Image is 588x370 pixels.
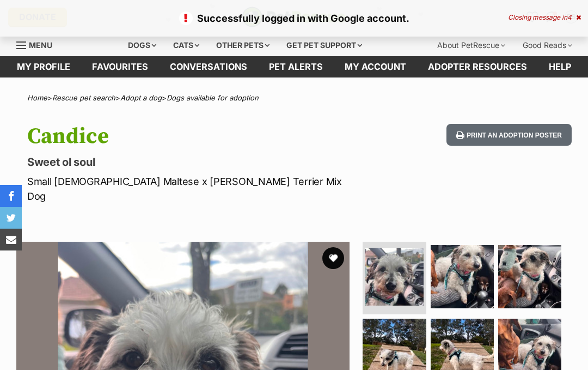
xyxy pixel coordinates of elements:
a: Help [538,56,582,77]
span: Menu [29,40,52,50]
div: Dogs [120,34,164,56]
div: Closing message in [508,14,581,21]
div: Good Reads [515,34,580,56]
h1: Candice [27,124,360,149]
p: Small [DEMOGRAPHIC_DATA] Maltese x [PERSON_NAME] Terrier Mix Dog [27,174,360,204]
img: Photo of Candice [498,245,561,308]
img: Photo of Candice [431,245,494,308]
a: Favourites [81,56,159,77]
a: Rescue pet search [52,93,115,102]
div: About PetRescue [430,34,513,56]
a: Menu [16,34,60,54]
div: Other pets [209,34,277,56]
a: My profile [6,56,81,77]
div: Get pet support [279,34,370,56]
a: Dogs available for adoption [167,93,259,102]
a: conversations [159,56,258,77]
p: Successfully logged in with Google account. [11,11,577,26]
a: My account [334,56,417,77]
a: Adopter resources [417,56,538,77]
button: favourite [322,247,344,269]
img: Photo of Candice [365,248,423,306]
a: Home [27,93,47,102]
p: Sweet ol soul [27,154,360,170]
span: 4 [567,13,572,21]
div: Cats [166,34,207,56]
button: Print an adoption poster [446,124,572,146]
a: Pet alerts [258,56,334,77]
a: Adopt a dog [120,93,162,102]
